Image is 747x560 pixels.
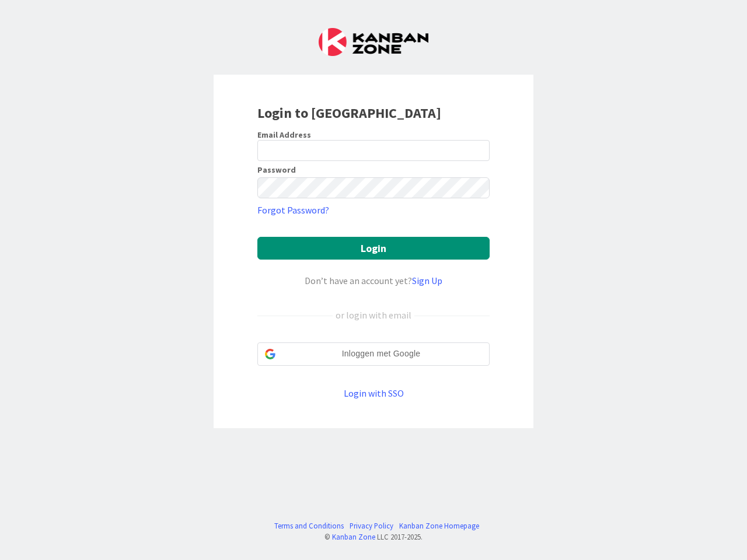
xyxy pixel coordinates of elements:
[257,203,329,217] a: Forgot Password?
[319,28,428,56] img: Kanban Zone
[257,166,296,174] label: Password
[257,129,311,140] label: Email Address
[257,342,490,366] div: Inloggen met Google
[333,308,414,322] div: or login with email
[350,520,393,531] a: Privacy Policy
[280,348,482,360] span: Inloggen met Google
[257,104,441,122] b: Login to [GEOGRAPHIC_DATA]
[257,274,490,288] div: Don’t have an account yet?
[274,520,344,531] a: Terms and Conditions
[399,520,479,531] a: Kanban Zone Homepage
[268,531,479,542] div: © LLC 2017- 2025 .
[332,532,375,541] a: Kanban Zone
[412,275,442,286] a: Sign Up
[344,387,404,399] a: Login with SSO
[257,237,490,260] button: Login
